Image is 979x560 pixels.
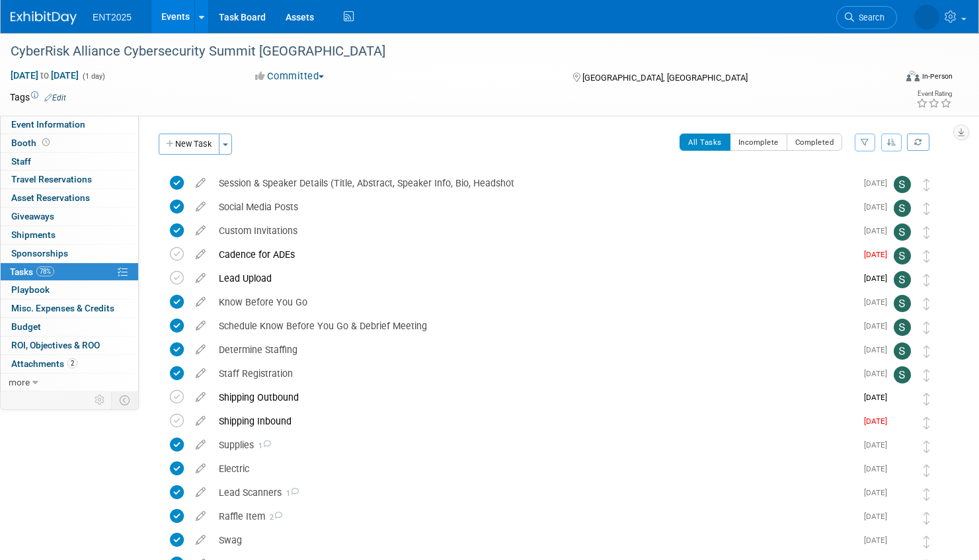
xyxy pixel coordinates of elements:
span: 78% [36,266,54,276]
span: [GEOGRAPHIC_DATA], [GEOGRAPHIC_DATA] [582,73,748,83]
span: [DATE] [864,440,894,450]
a: Travel Reservations [1,171,138,188]
div: Shipping Outbound [212,386,856,409]
span: Event Information [11,119,85,130]
i: Move task [923,250,930,262]
i: Move task [923,536,930,548]
a: Sponsorships [1,245,138,262]
div: Raffle Item [212,505,856,528]
div: Know Before You Go [212,291,856,313]
i: Move task [923,226,930,239]
button: Incomplete [730,134,787,151]
img: Stephanie Silva [894,176,911,193]
img: Rose Bodin [894,461,911,479]
span: Tasks [10,266,54,277]
a: Search [836,6,897,29]
div: Event Format [812,69,953,89]
a: Event Information [1,116,138,134]
span: Sponsorships [11,248,68,259]
span: Playbook [11,284,50,295]
i: Move task [923,298,930,310]
span: Giveaways [11,211,54,221]
span: ENT2025 [93,12,132,22]
span: Travel Reservations [11,174,92,184]
a: edit [189,391,212,403]
a: edit [189,320,212,332]
span: [DATE] [864,536,894,545]
a: edit [189,225,212,237]
td: Personalize Event Tab Strip [89,391,112,409]
img: Rose Bodin [894,414,911,431]
a: Giveaways [1,208,138,225]
img: Rose Bodin [894,533,911,550]
img: Stephanie Silva [894,200,911,217]
img: Stephanie Silva [894,319,911,336]
a: Refresh [907,134,929,151]
a: more [1,374,138,391]
i: Move task [923,274,930,286]
a: Tasks78% [1,263,138,281]
span: [DATE] [864,512,894,521]
div: Staff Registration [212,362,856,385]
span: [DATE] [864,226,894,235]
a: Attachments2 [1,355,138,373]
img: Stephanie Silva [894,223,911,241]
i: Move task [923,321,930,334]
span: [DATE] [864,393,894,402]
a: edit [189,344,212,356]
div: Swag [212,529,856,551]
span: Attachments [11,358,77,369]
div: Schedule Know Before You Go & Debrief Meeting [212,315,856,337]
span: Booth [11,138,52,148]
a: edit [189,487,212,499]
div: Cadence for ADEs [212,243,856,266]
a: edit [189,296,212,308]
a: edit [189,272,212,284]
span: Search [854,13,884,22]
div: Social Media Posts [212,196,856,218]
a: Booth [1,134,138,152]
img: Rose Bodin [894,390,911,407]
span: [DATE] [864,202,894,212]
span: Asset Reservations [11,192,90,203]
i: Move task [923,369,930,381]
i: Move task [923,179,930,191]
span: Booth not reserved yet [40,138,52,147]
td: Toggle Event Tabs [112,391,139,409]
a: edit [189,439,212,451]
span: [DATE] [864,179,894,188]
a: Asset Reservations [1,189,138,207]
div: Session & Speaker Details (Title, Abstract, Speaker Info, Bio, Headshot [212,172,856,194]
i: Move task [923,512,930,524]
a: Staff [1,153,138,171]
img: Stephanie Silva [894,295,911,312]
div: Lead Scanners [212,481,856,504]
a: Playbook [1,281,138,299]
div: Determine Staffing [212,339,856,361]
a: Edit [44,93,66,102]
span: more [9,377,30,387]
div: Electric [212,458,856,480]
div: Lead Upload [212,267,856,290]
a: edit [189,415,212,427]
span: Misc. Expenses & Credits [11,303,114,313]
a: edit [189,368,212,380]
span: [DATE] [864,417,894,426]
img: Stephanie Silva [894,366,911,383]
span: [DATE] [864,369,894,378]
button: All Tasks [680,134,730,151]
span: [DATE] [864,274,894,283]
img: ExhibitDay [11,11,77,24]
i: Move task [923,393,930,405]
span: [DATE] [864,298,894,307]
span: 2 [265,513,282,522]
button: Completed [787,134,843,151]
i: Move task [923,417,930,429]
img: Format-Inperson.png [906,71,920,81]
img: Stephanie Silva [894,342,911,360]
a: ROI, Objectives & ROO [1,337,138,354]
td: Tags [10,91,66,104]
div: In-Person [921,71,953,81]
a: edit [189,463,212,475]
a: edit [189,249,212,260]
